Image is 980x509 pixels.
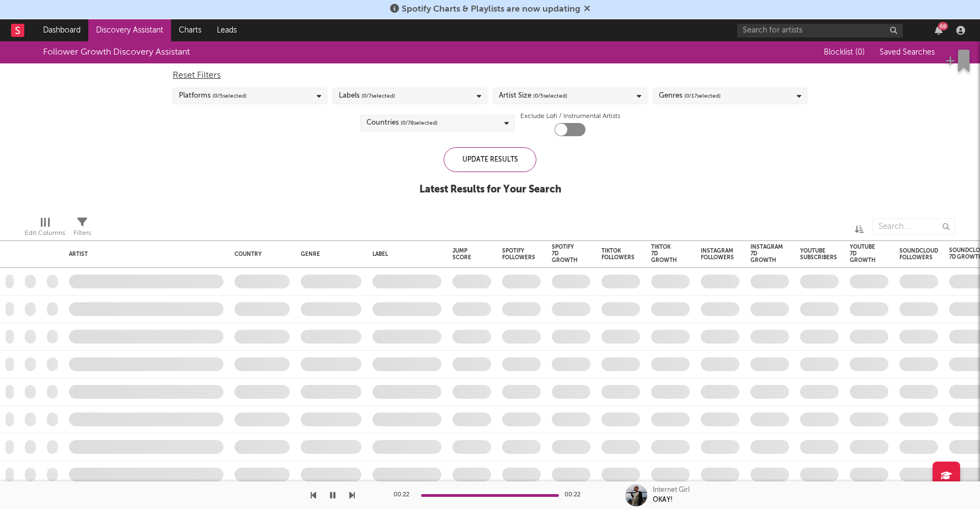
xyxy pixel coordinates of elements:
[171,19,209,41] a: Charts
[880,49,937,56] span: Saved Searches
[419,183,561,196] div: Latest Results for Your Search
[659,89,721,103] div: Genres
[701,248,734,261] div: Instagram Followers
[339,89,395,103] div: Labels
[520,110,620,123] label: Exclude Lofi / Instrumental Artists
[684,89,721,103] span: ( 0 / 17 selected)
[401,116,438,130] span: ( 0 / 78 selected)
[533,89,567,103] span: ( 0 / 5 selected)
[824,49,865,56] span: Blocklist
[651,244,677,264] div: Tiktok 7D Growth
[73,213,91,245] div: Filters
[366,116,438,130] div: Countries
[899,248,938,261] div: Soundcloud Followers
[452,248,475,261] div: Jump Score
[69,251,218,258] div: Artist
[800,248,837,261] div: YouTube Subscribers
[35,19,88,41] a: Dashboard
[372,251,436,258] div: Label
[938,22,948,30] div: 68
[73,227,91,240] div: Filters
[750,244,783,264] div: Instagram 7D Growth
[850,244,876,264] div: YouTube 7D Growth
[653,485,690,495] div: Internet Girl
[301,251,356,258] div: Genre
[361,89,395,103] span: ( 0 / 7 selected)
[601,248,635,261] div: Tiktok Followers
[25,213,65,245] div: Edit Columns
[179,89,247,103] div: Platforms
[499,89,567,103] div: Artist Size
[737,24,903,37] input: Search for artists
[552,244,578,264] div: Spotify 7D Growth
[502,248,535,261] div: Spotify Followers
[855,49,865,56] span: ( 0 )
[173,69,807,82] div: Reset Filters
[25,227,65,240] div: Edit Columns
[209,19,244,41] a: Leads
[584,5,590,14] span: Dismiss
[872,218,955,235] input: Search...
[444,147,536,172] div: Update Results
[653,495,673,505] div: OKAY!
[212,89,247,103] span: ( 0 / 5 selected)
[235,251,284,258] div: Country
[876,48,937,57] button: Saved Searches
[402,5,580,14] span: Spotify Charts & Playlists are now updating
[935,26,942,35] button: 68
[88,19,171,41] a: Discovery Assistant
[564,489,587,502] div: 00:22
[393,489,416,502] div: 00:22
[43,46,190,59] div: Follower Growth Discovery Assistant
